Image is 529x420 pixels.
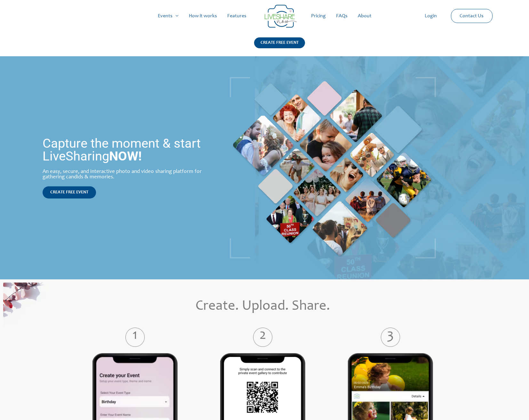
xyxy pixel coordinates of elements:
[230,77,436,259] img: Live Photobooth
[306,6,331,26] a: Pricing
[420,6,442,26] a: Login
[353,6,377,26] a: About
[337,332,444,342] label: 3
[454,9,489,23] a: Contact Us
[109,149,142,164] strong: NOW!
[82,332,188,342] label: 1
[43,169,211,180] div: An easy, secure, and interactive photo and video sharing platform for gathering candids & memories.
[3,283,50,325] img: Online Photo Sharing
[11,6,518,26] nav: Site Navigation
[43,186,96,198] a: CREATE FREE EVENT
[50,190,88,195] span: CREATE FREE EVENT
[265,5,297,28] img: LiveShare logo - Capture & Share Event Memories
[254,37,305,56] a: CREATE FREE EVENT
[43,137,211,163] h1: Capture the moment & start LiveSharing
[331,6,353,26] a: FAQs
[222,6,252,26] a: Features
[196,299,330,314] span: Create. Upload. Share.
[184,6,222,26] a: How it works
[153,6,184,26] a: Events
[254,37,305,48] div: CREATE FREE EVENT
[210,332,316,342] label: 2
